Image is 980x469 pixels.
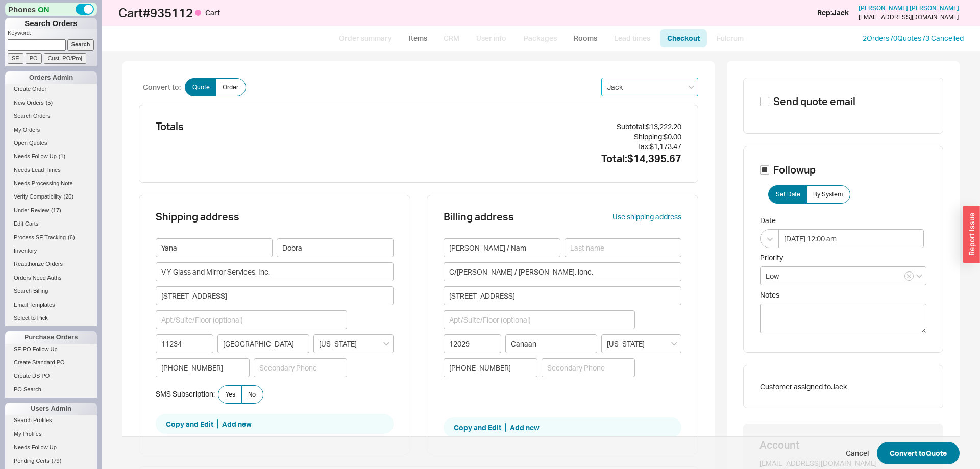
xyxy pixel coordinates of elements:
span: Set Date [776,190,800,199]
svg: open menu [916,274,922,278]
a: Pending Certs(79) [5,456,97,466]
div: Total: $14,395.67 [506,152,681,166]
div: Phones [5,3,97,16]
input: PO [26,53,42,64]
div: Customer assigned to Jack [760,382,926,392]
a: Packages [516,29,564,47]
svg: open menu [383,342,389,346]
a: Checkout [660,29,707,47]
button: Copy and Edit [166,419,218,429]
a: Search Profiles [5,415,97,426]
p: Keyword: [8,29,97,39]
span: Pending Certs [14,458,50,464]
h3: Billing address [444,212,514,222]
input: Secondary Phone [542,358,635,377]
span: Needs Follow Up [14,444,57,450]
a: Create Standard PO [5,357,97,368]
textarea: Notes [760,304,926,333]
a: Fulcrum [709,29,751,47]
a: Rooms [566,29,604,47]
a: Search Billing [5,286,97,297]
a: User info [469,29,514,47]
button: Add new [222,419,252,429]
h1: Search Orders [5,18,97,29]
a: Create Order [5,84,97,94]
a: PO Search [5,384,97,395]
span: ( 79 ) [52,458,62,464]
a: Order summary [331,29,399,47]
button: Copy and Edit [454,423,506,433]
a: Under Review(17) [5,205,97,216]
a: Inventory [5,245,97,256]
a: New Orders(5) [5,97,97,108]
span: ( 5 ) [46,100,53,106]
div: Orders Admin [5,71,97,84]
input: Last name [277,238,394,257]
span: SMS Subscription: [156,389,215,398]
span: ( 1 ) [59,153,65,159]
span: ON [38,4,50,15]
input: Apt/Suite/Floor (optional) [444,310,635,329]
span: Quote [192,83,210,91]
span: Needs Follow Up [14,153,57,159]
span: ( 20 ) [64,193,74,200]
input: Select... [760,266,926,285]
button: Add new [510,423,540,433]
input: Zip [156,334,213,353]
span: Send quote email [773,94,855,109]
input: First name [444,238,560,257]
button: Convert toQuote [877,442,960,464]
input: SE [8,53,23,64]
span: No [248,390,256,399]
span: [PERSON_NAME] [PERSON_NAME] [859,4,959,12]
a: Reauthorize Orders [5,259,97,269]
a: Create DS PO [5,371,97,381]
input: State [313,334,394,353]
span: Process SE Tracking [14,234,66,240]
input: Send quote email [760,97,769,106]
input: City [217,334,309,353]
input: Phone [444,358,537,377]
a: Edit Carts [5,218,97,229]
a: Search Orders [5,111,97,121]
input: Select Salesperson [601,78,698,96]
a: Items [401,29,434,47]
a: CRM [436,29,467,47]
input: City [505,334,597,353]
a: Needs Processing Note [5,178,97,189]
span: Cancel [846,448,869,458]
a: [PERSON_NAME] [PERSON_NAME] [859,5,959,12]
a: Verify Compatibility(20) [5,191,97,202]
input: Company name [156,262,394,281]
a: My Orders [5,125,97,135]
a: My Profiles [5,429,97,439]
span: Needs Processing Note [14,180,73,186]
div: Users Admin [5,403,97,415]
span: Verify Compatibility [14,193,62,200]
a: Email Templates [5,300,97,310]
div: [EMAIL_ADDRESS][DOMAIN_NAME] [859,14,959,21]
input: Search [67,39,94,50]
span: Date [760,216,923,225]
input: Company name [444,262,681,281]
input: Apt/Suite/Floor (optional) [156,310,347,329]
input: First name [156,238,273,257]
input: Secondary Phone [254,358,348,377]
div: Tax: $1,173.47 [506,141,681,152]
svg: open menu [688,85,694,89]
div: Purchase Orders [5,331,97,343]
h1: Cart # 935112 [118,6,493,20]
svg: open menu [671,342,677,346]
div: Shipping: $0.00 [506,132,681,142]
span: Cart [205,8,220,17]
h2: Totals [156,121,506,132]
span: By System [813,190,843,199]
input: Followup [760,165,769,175]
span: Under Review [14,207,49,213]
input: Last name [565,238,681,257]
span: ( 17 ) [51,207,61,213]
span: Priority [760,253,783,262]
span: Followup [773,163,816,177]
a: 2Orders /0Quotes /3 Cancelled [863,34,964,42]
div: Subtotal: $13,222.20 [506,121,681,132]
